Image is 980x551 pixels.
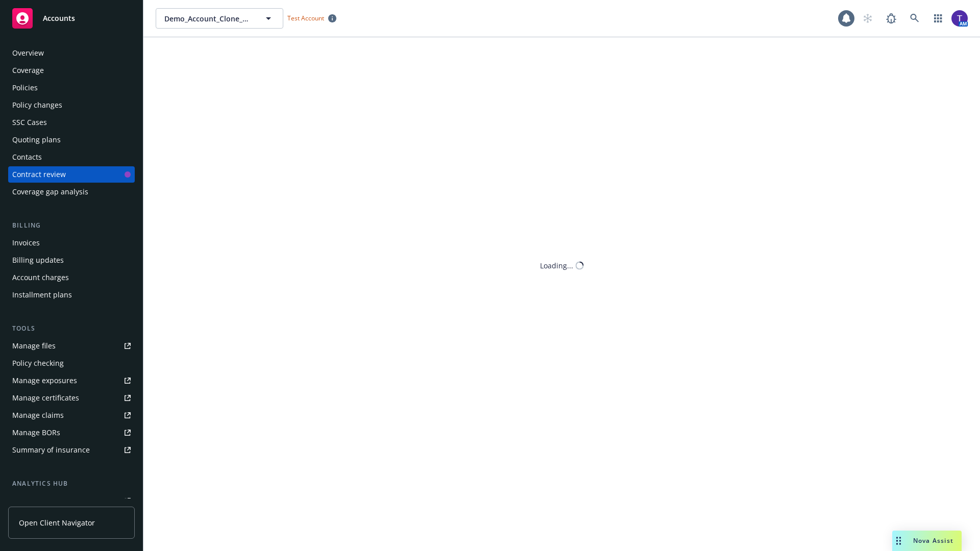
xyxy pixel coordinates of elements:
[12,269,69,286] div: Account charges
[8,424,135,441] a: Manage BORs
[283,13,340,23] span: Test Account
[8,235,135,251] a: Invoices
[12,235,40,251] div: Invoices
[8,407,135,423] a: Manage claims
[8,45,135,61] a: Overview
[8,479,135,489] div: Analytics hub
[12,407,64,423] div: Manage claims
[892,531,962,551] button: Nova Assist
[8,323,135,334] div: Tools
[8,132,135,148] a: Quoting plans
[12,166,66,183] div: Contract review
[43,14,75,22] span: Accounts
[8,184,135,200] a: Coverage gap analysis
[8,114,135,131] a: SSC Cases
[8,149,135,165] a: Contacts
[12,390,79,406] div: Manage certificates
[12,372,77,389] div: Manage exposures
[12,114,47,131] div: SSC Cases
[8,442,135,458] a: Summary of insurance
[12,184,88,200] div: Coverage gap analysis
[12,493,97,509] div: Loss summary generator
[164,13,253,24] span: Demo_Account_Clone_QA_CR_Tests_Demo
[8,493,135,509] a: Loss summary generator
[12,45,44,61] div: Overview
[12,338,56,354] div: Manage files
[892,531,905,551] div: Drag to move
[12,442,90,458] div: Summary of insurance
[8,166,135,183] a: Contract review
[8,355,135,371] a: Policy checking
[904,8,925,29] a: Search
[12,132,61,148] div: Quoting plans
[19,517,95,528] span: Open Client Navigator
[881,8,901,29] a: Report a Bug
[8,372,135,389] a: Manage exposures
[8,80,135,96] a: Policies
[8,252,135,268] a: Billing updates
[12,287,72,303] div: Installment plans
[857,8,878,29] a: Start snowing
[8,4,135,33] a: Accounts
[8,62,135,79] a: Coverage
[8,390,135,406] a: Manage certificates
[12,62,44,79] div: Coverage
[156,8,283,29] button: Demo_Account_Clone_QA_CR_Tests_Demo
[8,338,135,354] a: Manage files
[8,220,135,231] div: Billing
[12,424,60,441] div: Manage BORs
[540,260,573,271] div: Loading...
[12,355,64,371] div: Policy checking
[12,80,38,96] div: Policies
[8,269,135,286] a: Account charges
[12,97,62,113] div: Policy changes
[12,252,64,268] div: Billing updates
[951,10,968,27] img: photo
[287,14,324,22] span: Test Account
[8,287,135,303] a: Installment plans
[913,536,953,545] span: Nova Assist
[12,149,42,165] div: Contacts
[8,97,135,113] a: Policy changes
[928,8,948,29] a: Switch app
